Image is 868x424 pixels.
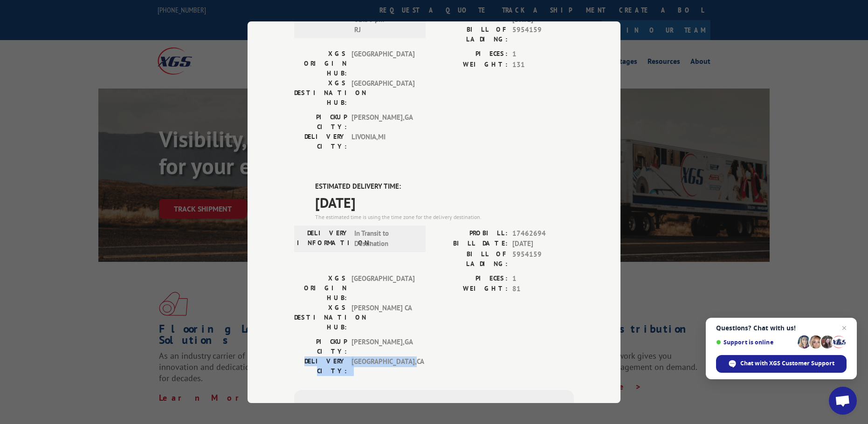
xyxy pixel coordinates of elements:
span: 5954159 [512,249,574,268]
label: XGS ORIGIN HUB: [294,49,347,78]
span: 81 [512,284,574,294]
label: DELIVERY INFORMATION: [297,4,350,35]
label: PICKUP CITY: [294,336,347,356]
span: 1 [512,273,574,284]
span: [PERSON_NAME] , GA [351,112,414,132]
span: [GEOGRAPHIC_DATA] [351,49,414,78]
span: [DATE] [512,239,574,249]
label: PIECES: [434,49,508,60]
span: Chat with XGS Customer Support [740,359,834,368]
span: In Transit to Destination [354,228,417,249]
label: BILL DATE: [434,239,508,249]
label: XGS ORIGIN HUB: [294,273,347,302]
label: BILL OF LADING: [434,25,508,44]
span: LIVONIA , MI [351,132,414,151]
label: PIECES: [434,273,508,284]
span: 5954159 [512,25,574,44]
span: [PERSON_NAME] CA [351,302,414,332]
span: 17462694 [512,228,574,239]
label: PROBILL: [434,228,508,239]
span: [GEOGRAPHIC_DATA] , CA [351,356,414,376]
span: 1 [512,49,574,60]
label: XGS DESTINATION HUB: [294,302,347,332]
span: [DATE] 02:50 pm RJ [354,4,417,35]
label: ESTIMATED DELIVERY TIME: [315,181,574,192]
label: DELIVERY CITY: [294,356,347,376]
span: [GEOGRAPHIC_DATA] [351,78,414,108]
label: DELIVERY CITY: [294,132,347,151]
a: Open chat [829,387,857,415]
span: [PERSON_NAME] , GA [351,336,414,356]
span: Chat with XGS Customer Support [716,355,847,373]
label: DELIVERY INFORMATION: [297,228,350,249]
div: The estimated time is using the time zone for the delivery destination. [315,212,574,221]
label: WEIGHT: [434,59,508,70]
span: 131 [512,59,574,70]
span: [GEOGRAPHIC_DATA] [351,273,414,302]
label: XGS DESTINATION HUB: [294,78,347,108]
span: [DATE] [315,191,574,212]
label: PICKUP CITY: [294,112,347,132]
div: Subscribe to alerts [305,401,563,414]
label: BILL OF LADING: [434,249,508,268]
span: Support is online [716,339,794,346]
label: WEIGHT: [434,284,508,294]
span: Questions? Chat with us! [716,324,847,332]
